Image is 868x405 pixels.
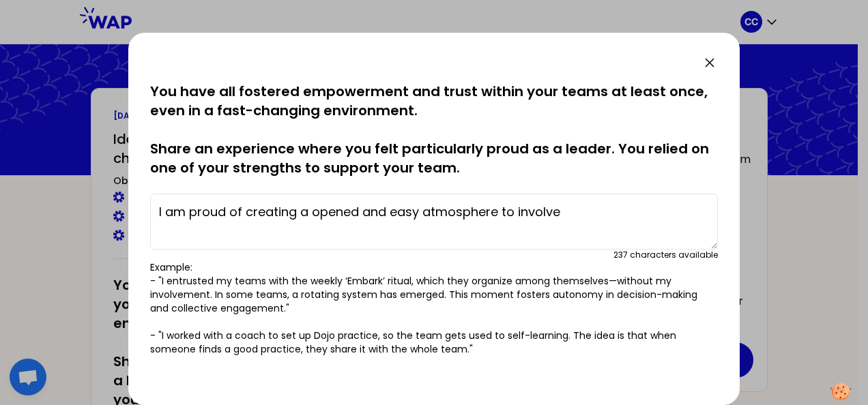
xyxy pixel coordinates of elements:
[150,260,718,356] p: Example: - "I entrusted my teams with the weekly ‘Embark’ ritual, which they organize among thems...
[150,194,718,250] textarea: I am proud of creating a opened and easy atmosphere to involve
[613,250,718,260] div: 237 characters available
[150,82,718,177] p: You have all fostered empowerment and trust within your teams at least once, even in a fast-chang...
